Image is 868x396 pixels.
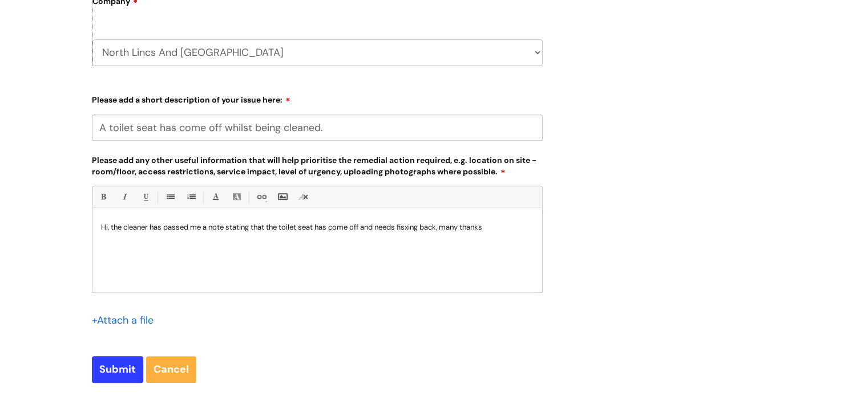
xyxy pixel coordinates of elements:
[229,190,244,204] a: Back Color
[101,222,534,232] p: Hi, the cleaner has passed me a note stating that the toilet seat has come off and needs fisxing ...
[146,356,196,382] a: Cancel
[296,190,310,204] a: Remove formatting (Ctrl-\)
[92,311,160,329] div: Attach a file
[208,190,223,204] a: Font Color
[254,190,268,204] a: Link
[92,356,143,382] input: Submit
[92,91,543,105] label: Please add a short description of your issue here:
[92,153,543,177] label: Please add any other useful information that will help prioritise the remedial action required, e...
[275,190,289,204] a: Insert Image...
[117,190,131,204] a: Italic (Ctrl-I)
[184,190,198,204] a: 1. Ordered List (Ctrl-Shift-8)
[138,190,152,204] a: Underline(Ctrl-U)
[96,190,110,204] a: Bold (Ctrl-B)
[163,190,177,204] a: • Unordered List (Ctrl-Shift-7)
